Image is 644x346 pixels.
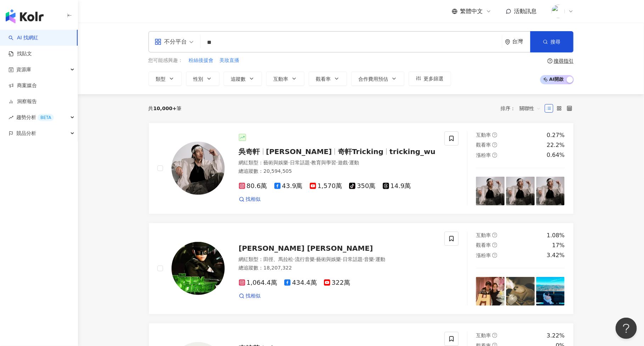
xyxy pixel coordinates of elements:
span: · [336,160,337,165]
div: 排序： [501,103,545,114]
button: 搜尋 [530,31,573,52]
div: 0.27% [547,131,565,139]
span: 觀看率 [316,76,331,82]
span: 田徑、馬拉松 [264,256,293,262]
span: 教育與學習 [311,160,336,165]
a: 找貼文 [9,50,32,57]
span: 日常話題 [343,256,363,262]
button: 互動率 [266,72,304,86]
span: rise [9,115,13,120]
div: 總追蹤數 ： 20,594,505 [239,168,436,175]
span: 互動率 [476,132,491,138]
span: 藝術與娛樂 [264,160,289,165]
span: question-circle [492,142,497,147]
span: question-circle [492,333,497,338]
a: KOL Avatar吳奇軒[PERSON_NAME]奇軒Trickingtricking_wu網紅類型：藝術與娛樂·日常話題·教育與學習·遊戲·運動總追蹤數：20,594,50580.6萬43.... [149,123,574,214]
div: BETA [38,114,54,121]
a: 商案媒合 [9,82,37,89]
span: 類型 [156,76,166,82]
span: 粉絲後援會 [189,57,214,64]
img: post-image [506,277,535,306]
span: 搜尋 [551,39,561,45]
span: 流行音樂 [295,256,315,262]
span: 遊戲 [338,160,348,165]
span: 您可能感興趣： [149,57,183,64]
span: question-circle [548,58,553,63]
div: 共 筆 [149,106,182,111]
div: 1.08% [547,232,565,239]
span: 找相似 [246,293,261,300]
span: [PERSON_NAME] [PERSON_NAME] [239,244,373,253]
span: 43.9萬 [274,182,303,190]
div: 3.22% [547,332,565,340]
button: 追蹤數 [224,72,262,86]
span: 互動率 [274,76,289,82]
span: question-circle [492,132,497,137]
button: 更多篩選 [409,72,451,86]
button: 類型 [149,72,182,86]
span: 奇軒Tricking [338,147,383,156]
a: 洞察報告 [9,98,37,105]
div: 不分平台 [155,36,187,47]
span: 80.6萬 [239,182,267,190]
span: question-circle [492,243,497,248]
span: · [289,160,290,165]
a: 找相似 [239,293,261,300]
span: · [341,256,342,262]
div: 17% [552,242,565,249]
span: 434.4萬 [284,279,317,287]
button: 觀看率 [309,72,347,86]
span: 運動 [376,256,386,262]
img: post-image [536,277,565,306]
img: post-image [536,177,565,205]
span: 日常話題 [290,160,310,165]
span: 觀看率 [476,142,491,148]
span: 10,000+ [153,106,177,111]
span: 14.9萬 [383,182,411,190]
span: · [310,160,311,165]
span: · [293,256,295,262]
span: 競品分析 [16,125,36,141]
div: 台灣 [513,39,530,45]
span: 活動訊息 [514,8,537,15]
span: 追蹤數 [231,76,246,82]
span: 運動 [349,160,359,165]
img: KOL Avatar [172,142,225,195]
a: searchAI 找網紅 [9,34,38,41]
span: 互動率 [476,333,491,338]
span: tricking_wu [390,147,436,156]
span: 漲粉率 [476,152,491,158]
span: 找相似 [246,196,261,203]
a: 找相似 [239,196,261,203]
img: post-image [476,177,505,205]
span: · [363,256,364,262]
button: 性別 [186,72,219,86]
span: 性別 [194,76,203,82]
span: 更多篩選 [424,76,444,81]
span: · [374,256,375,262]
button: 美妝直播 [219,57,240,64]
div: 網紅類型 ： [239,159,436,166]
span: · [348,160,349,165]
button: 合作費用預估 [351,72,404,86]
span: 漲粉率 [476,253,491,258]
span: 350萬 [349,182,375,190]
img: logo [6,9,44,23]
span: 互動率 [476,232,491,238]
iframe: Help Scout Beacon - Open [616,318,637,339]
div: 搜尋指引 [554,58,574,64]
span: · [315,256,316,262]
span: 合作費用預估 [359,76,388,82]
span: 322萬 [324,279,350,287]
img: KOL Avatar [172,242,225,295]
span: 資源庫 [16,62,31,78]
span: [PERSON_NAME] [266,147,332,156]
button: 粉絲後援會 [189,57,214,64]
img: post-image [476,277,505,306]
img: post-image [506,177,535,205]
span: 1,064.4萬 [239,279,278,287]
div: 3.42% [547,251,565,259]
span: 吳奇軒 [239,147,260,156]
span: question-circle [492,233,497,238]
div: 總追蹤數 ： 18,207,322 [239,265,436,272]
